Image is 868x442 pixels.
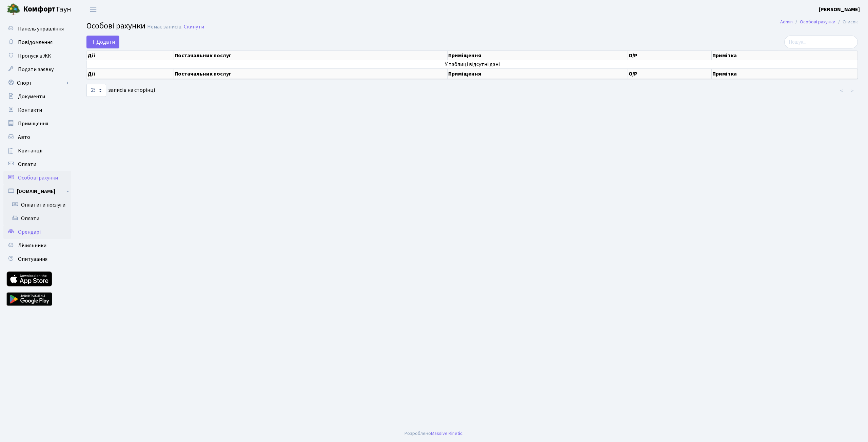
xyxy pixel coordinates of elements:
th: О/Р [628,51,712,60]
a: Пропуск в ЖК [3,49,71,63]
span: Опитування [18,255,47,263]
span: Додати [91,38,115,46]
a: Оплати [3,212,71,225]
a: Квитанції [3,144,71,157]
a: [PERSON_NAME] [819,5,860,14]
a: Документи [3,90,71,103]
th: Примітка [712,69,858,79]
a: Скинути [184,24,204,30]
a: Орендарі [3,225,71,239]
li: Список [835,18,858,26]
span: Особові рахунки [86,20,145,32]
nav: breadcrumb [770,15,868,29]
a: [DOMAIN_NAME] [3,185,71,198]
label: записів на сторінці [86,84,155,97]
a: Admin [780,18,793,25]
b: Комфорт [23,4,56,15]
a: Massive Kinetic [431,430,462,437]
th: Дії [87,51,174,60]
th: Приміщення [448,69,628,79]
a: Подати заявку [3,63,71,76]
th: Постачальник послуг [174,51,448,60]
button: Переключити навігацію [85,4,102,15]
a: Особові рахунки [3,171,71,185]
a: Контакти [3,103,71,117]
span: Авто [18,133,30,141]
span: Документи [18,93,45,100]
a: Приміщення [3,117,71,130]
td: У таблиці відсутні дані [87,60,858,68]
th: Дії [87,69,174,79]
div: Розроблено . [405,430,463,437]
span: Контакти [18,106,42,114]
a: Спорт [3,76,71,90]
a: Лічильники [3,239,71,252]
img: logo.png [7,3,20,16]
a: Панель управління [3,22,71,36]
a: Повідомлення [3,36,71,49]
th: Приміщення [448,51,628,60]
th: Постачальник послуг [174,69,448,79]
input: Пошук... [784,36,858,48]
th: Примітка [712,51,858,60]
span: Повідомлення [18,39,53,46]
span: Оплати [18,161,36,168]
span: Подати заявку [18,66,54,73]
span: Лічильники [18,242,46,249]
a: Додати [86,36,119,48]
select: записів на сторінці [86,84,106,97]
span: Панель управління [18,25,64,33]
span: Таун [23,4,71,15]
a: Оплати [3,157,71,171]
span: Приміщення [18,120,48,127]
span: Особові рахунки [18,174,58,182]
a: Опитування [3,252,71,266]
th: О/Р [628,69,712,79]
a: Оплатити послуги [3,198,71,212]
a: Особові рахунки [800,18,835,25]
span: Пропуск в ЖК [18,52,51,60]
span: Орендарі [18,228,41,236]
a: Авто [3,130,71,144]
span: Квитанції [18,147,43,154]
div: Немає записів. [147,24,182,30]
